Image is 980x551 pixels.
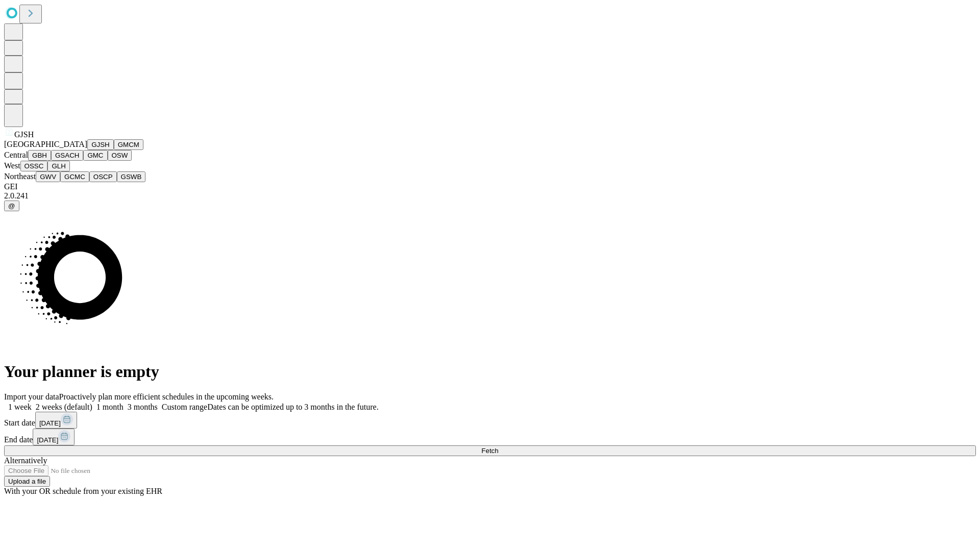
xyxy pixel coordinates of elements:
[60,171,89,182] button: GCMC
[36,403,92,411] span: 2 weeks (default)
[39,419,61,427] span: [DATE]
[4,182,976,191] div: GEI
[20,161,48,171] button: OSSC
[4,429,976,445] div: End date
[4,191,976,201] div: 2.0.241
[4,412,976,429] div: Start date
[117,171,146,182] button: GSWB
[4,151,28,159] span: Central
[87,139,114,150] button: GJSH
[4,201,19,211] button: @
[14,130,34,139] span: GJSH
[83,150,107,161] button: GMC
[4,140,87,148] span: [GEOGRAPHIC_DATA]
[4,456,47,465] span: Alternatively
[207,403,378,411] span: Dates can be optimized up to 3 months in the future.
[28,150,51,161] button: GBH
[96,403,124,411] span: 1 month
[108,150,132,161] button: OSW
[481,447,498,455] span: Fetch
[4,161,20,170] span: West
[128,403,158,411] span: 3 months
[4,487,162,495] span: With your OR schedule from your existing EHR
[51,150,83,161] button: GSACH
[37,436,58,444] span: [DATE]
[47,161,69,171] button: GLH
[89,171,117,182] button: OSCP
[4,445,976,456] button: Fetch
[35,412,77,429] button: [DATE]
[4,362,976,381] h1: Your planner is empty
[4,392,59,401] span: Import your data
[36,171,60,182] button: GWV
[8,202,15,210] span: @
[4,476,50,487] button: Upload a file
[4,172,36,181] span: Northeast
[8,403,32,411] span: 1 week
[162,403,207,411] span: Custom range
[59,392,274,401] span: Proactively plan more efficient schedules in the upcoming weeks.
[114,139,143,150] button: GMCM
[33,429,75,445] button: [DATE]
